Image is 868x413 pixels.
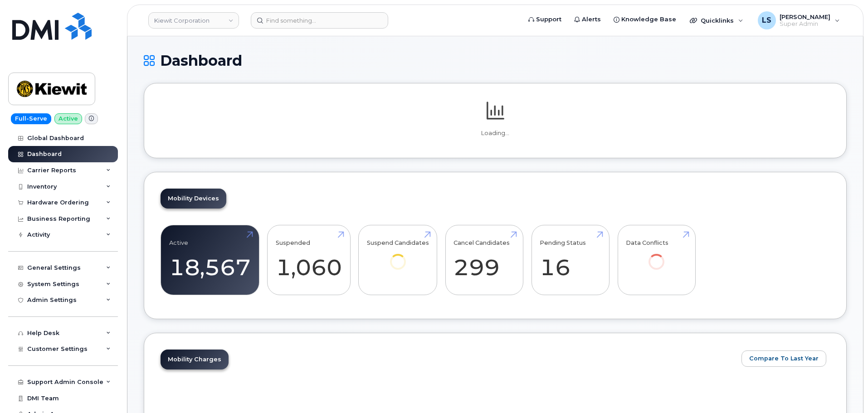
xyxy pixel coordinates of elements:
[161,129,830,137] p: Loading...
[276,230,342,290] a: Suspended 1,060
[741,350,826,367] button: Compare To Last Year
[749,354,819,363] span: Compare To Last Year
[161,350,229,369] a: Mobility Charges
[454,230,515,290] a: Cancel Candidates 299
[626,230,687,282] a: Data Conflicts
[367,230,429,282] a: Suspend Candidates
[169,230,251,290] a: Active 18,567
[540,230,601,290] a: Pending Status 16
[161,189,226,209] a: Mobility Devices
[144,53,847,68] h1: Dashboard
